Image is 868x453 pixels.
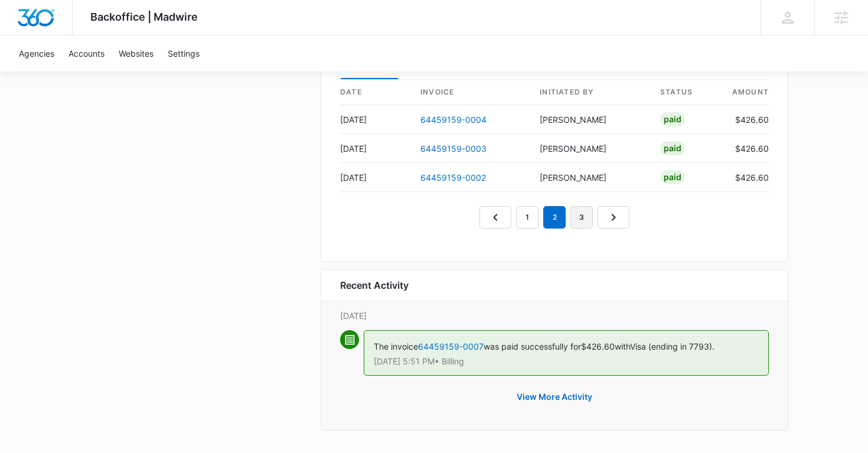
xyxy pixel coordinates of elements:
[411,80,530,105] th: invoice
[420,172,486,182] a: 64459159-0002
[530,80,651,105] th: Initiated By
[722,163,769,192] td: $426.60
[722,105,769,134] td: $426.60
[651,80,722,105] th: status
[581,341,615,351] span: $426.60
[374,341,418,351] span: The invoice
[112,35,161,71] a: Websites
[12,35,61,71] a: Agencies
[420,144,487,154] a: 64459159-0003
[161,35,207,71] a: Settings
[479,206,511,229] a: Previous Page
[420,115,487,125] a: 64459159-0004
[530,163,651,192] td: [PERSON_NAME]
[615,341,630,351] span: with
[516,206,539,229] a: Page 1
[340,278,409,292] h6: Recent Activity
[340,105,411,134] td: [DATE]
[660,170,685,184] div: Paid
[418,341,484,351] a: 64459159-0007
[722,80,769,105] th: amount
[598,206,629,229] a: Next Page
[340,80,411,105] th: date
[505,383,604,411] button: View More Activity
[660,112,685,126] div: Paid
[340,309,769,322] p: [DATE]
[340,134,411,163] td: [DATE]
[543,206,566,229] em: 2
[90,11,198,23] span: Backoffice | Madwire
[530,134,651,163] td: [PERSON_NAME]
[530,105,651,134] td: [PERSON_NAME]
[479,206,629,229] nav: Pagination
[374,357,759,366] p: [DATE] 5:51 PM • Billing
[570,206,593,229] a: Page 3
[340,163,411,192] td: [DATE]
[484,341,581,351] span: was paid successfully for
[722,134,769,163] td: $426.60
[660,141,685,155] div: Paid
[630,341,714,351] span: Visa (ending in 7793).
[61,35,112,71] a: Accounts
